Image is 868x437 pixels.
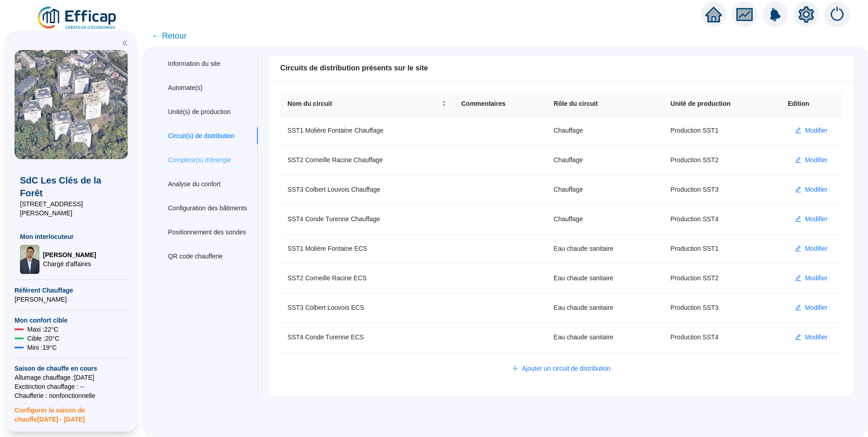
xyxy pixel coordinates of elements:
[168,131,235,141] div: Circuit(s) de distribution
[15,391,128,400] span: Chaufferie : non fonctionnelle
[15,295,128,304] span: [PERSON_NAME]
[663,323,780,353] td: Production SST4
[15,400,128,424] span: Configurer la saison de chauffe [DATE] - [DATE]
[705,6,722,23] span: home
[43,250,96,259] span: [PERSON_NAME]
[795,275,801,281] span: edit
[287,99,439,109] span: Nom du circuit
[805,155,828,165] span: Modifier
[805,273,828,283] span: Modifier
[43,259,96,268] span: Chargé d'affaires
[27,325,59,334] span: Maxi : 22 °C
[280,323,454,353] td: SST4 Conde Turenne ECS
[663,116,780,146] td: Production SST1
[505,362,618,376] button: Ajouter un circuit de distribution
[788,124,835,138] button: Modifier
[805,185,828,194] span: Modifier
[547,146,663,175] td: Chauffage
[280,264,454,293] td: SST2 Corneille Racine ECS
[280,205,454,234] td: SST4 Conde Turenne Chauffage
[788,271,835,286] button: Modifier
[280,293,454,323] td: SST3 Colbert Louvois ECS
[280,116,454,146] td: SST1 Molière Fontaine Chauffage
[20,174,123,199] span: SdC Les Clés de la Forêt
[15,373,128,382] span: Allumage chauffage : [DATE]
[805,244,828,253] span: Modifier
[15,364,128,373] span: Saison de chauffe en cours
[15,382,128,391] span: Exctinction chauffage : --
[454,92,546,116] th: Commentaires
[788,330,835,345] button: Modifier
[795,216,801,222] span: edit
[780,92,842,116] th: Edition
[168,59,220,69] div: Information du site
[663,293,780,323] td: Production SST3
[805,214,828,224] span: Modifier
[168,107,231,117] div: Unité(s) de production
[168,204,247,213] div: Configuration des bâtiments
[27,343,57,352] span: Mini : 19 °C
[547,323,663,353] td: Eau chaude sanitaire
[280,234,454,264] td: SST1 Molière Fontaine ECS
[795,334,801,340] span: edit
[547,92,663,116] th: Rôle du circuit
[547,205,663,234] td: Chauffage
[36,5,118,31] img: efficap energie logo
[663,92,780,116] th: Unité de production
[736,6,753,23] span: fund
[168,83,202,93] div: Automate(s)
[280,63,842,74] div: Circuits de distribution présents sur le site
[15,316,128,325] span: Mon confort cible
[122,40,128,46] span: double-left
[805,333,828,342] span: Modifier
[547,116,663,146] td: Chauffage
[280,175,454,205] td: SST3 Colbert Louvois Chauffage
[795,245,801,252] span: edit
[168,228,246,237] div: Positionnement des sondes
[788,301,835,315] button: Modifier
[168,252,222,261] div: QR code chaufferie
[795,304,801,311] span: edit
[798,6,814,23] span: setting
[788,153,835,168] button: Modifier
[547,234,663,264] td: Eau chaude sanitaire
[20,199,123,218] span: [STREET_ADDRESS][PERSON_NAME]
[27,334,59,343] span: Cible : 20 °C
[663,146,780,175] td: Production SST2
[15,286,128,295] span: Référent Chauffage
[763,2,788,27] img: alerts
[663,264,780,293] td: Production SST2
[788,183,835,197] button: Modifier
[20,245,39,274] img: Chargé d'affaires
[168,179,221,189] div: Analyse du confort
[663,234,780,264] td: Production SST1
[168,155,231,165] div: Compteur(s) d'énergie
[663,175,780,205] td: Production SST3
[512,365,518,372] span: plus
[788,212,835,227] button: Modifier
[547,293,663,323] td: Eau chaude sanitaire
[795,157,801,163] span: edit
[280,146,454,175] td: SST2 Corneille Racine Chauffage
[547,264,663,293] td: Eau chaude sanitaire
[152,30,187,42] span: ← Retour
[663,205,780,234] td: Production SST4
[20,232,123,241] span: Mon interlocuteur
[805,126,828,135] span: Modifier
[805,303,828,313] span: Modifier
[280,92,454,116] th: Nom du circuit
[824,2,850,27] img: alerts
[795,186,801,193] span: edit
[788,242,835,256] button: Modifier
[795,127,801,134] span: edit
[547,175,663,205] td: Chauffage
[522,364,611,373] span: Ajouter un circuit de distribution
